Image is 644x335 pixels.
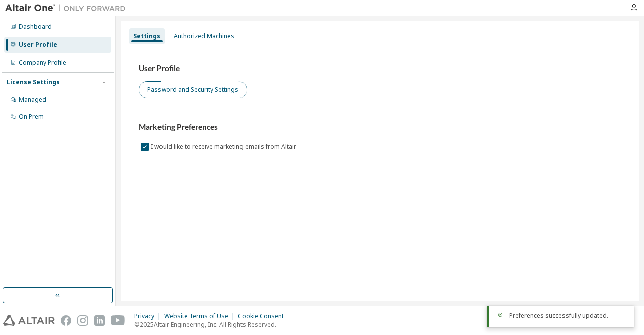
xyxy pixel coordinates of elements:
div: User Profile [19,41,57,49]
div: Company Profile [19,59,66,67]
div: Preferences successfully updated. [509,312,626,320]
img: youtube.svg [111,315,125,326]
div: Website Terms of Use [164,312,238,320]
img: instagram.svg [77,315,88,326]
button: Password and Security Settings [139,81,247,98]
label: I would like to receive marketing emails from Altair [151,141,298,153]
h3: Marketing Preferences [139,122,621,132]
img: facebook.svg [61,315,71,326]
div: License Settings [7,78,60,86]
div: Dashboard [19,23,52,31]
img: altair_logo.svg [3,315,55,326]
img: Altair One [5,3,131,13]
div: Authorized Machines [174,32,234,40]
div: Privacy [134,312,164,320]
div: Managed [19,96,46,104]
div: On Prem [19,113,44,121]
div: Settings [133,32,160,40]
div: Cookie Consent [238,312,290,320]
img: linkedin.svg [94,315,105,326]
p: © 2025 Altair Engineering, Inc. All Rights Reserved. [134,320,290,329]
h3: User Profile [139,63,621,74]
